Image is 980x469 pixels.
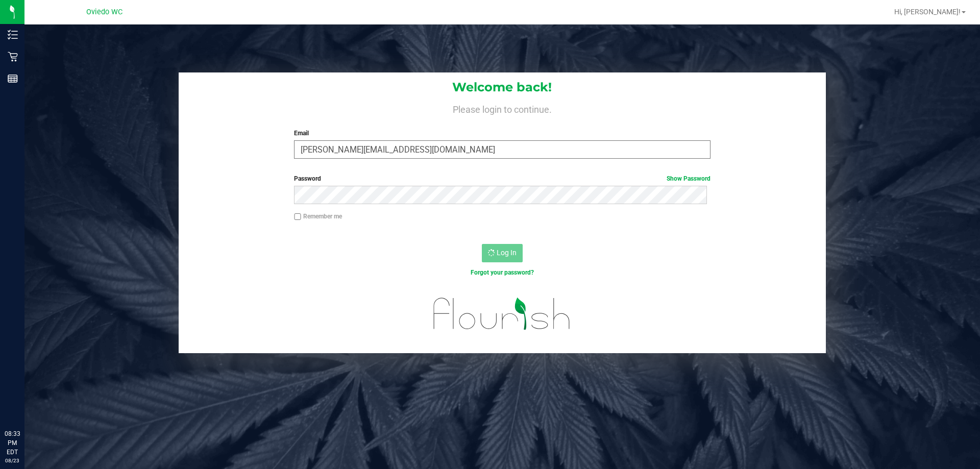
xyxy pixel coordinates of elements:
[179,81,826,94] h1: Welcome back!
[5,457,20,464] p: 08/23
[482,244,523,262] button: Log In
[8,52,18,62] inline-svg: Retail
[8,73,18,84] inline-svg: Reports
[667,175,710,182] a: Show Password
[421,288,583,340] img: flourish_logo.svg
[86,8,122,16] span: Oviedo WC
[5,429,20,457] p: 08:33 PM EDT
[294,212,342,221] label: Remember me
[294,129,710,138] label: Email
[179,102,826,114] h4: Please login to continue.
[497,249,517,257] span: Log In
[471,269,534,276] a: Forgot your password?
[894,8,961,16] span: Hi, [PERSON_NAME]!
[294,213,301,220] input: Remember me
[294,175,321,182] span: Password
[8,30,18,40] inline-svg: Inventory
